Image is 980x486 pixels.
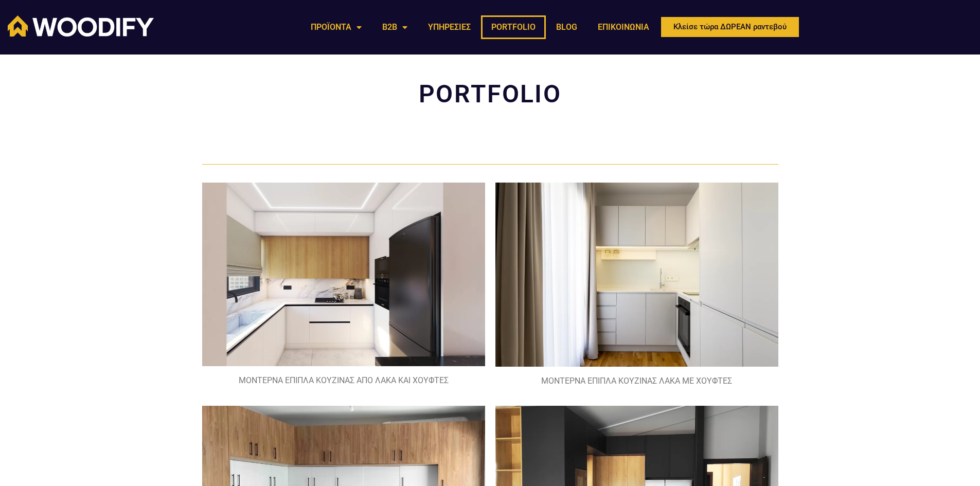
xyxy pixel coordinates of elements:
[587,15,660,39] a: ΕΠΙΚΟΙΝΩΝΙΑ
[300,15,372,39] a: ΠΡΟΪΟΝΤΑ
[481,15,546,39] a: PORTFOLIO
[660,15,800,39] a: Κλείσε τώρα ΔΩΡΕΑΝ ραντεβού
[202,60,778,129] h2: PORTFOLIO
[673,23,787,31] span: Κλείσε τώρα ΔΩΡΕΑΝ ραντεβού
[495,183,778,367] img: ΜΟΝΤΕΡΝΑ ΕΠΙΠΛΑ ΚΟΥΖΙΝΑΣ ΛΑΚΑ ΜΕ ΧΟΥΦΤΕΣ
[418,15,481,39] a: ΥΠΗΡΕΣΙΕΣ
[300,15,660,39] nav: Menu
[8,15,154,37] img: Woodify
[202,373,485,388] figcaption: ΜΟΝΤΕΡΝΑ ΕΠΙΠΛΑ ΚΟΥΖΙΝΑΣ ΑΠΟ ΛΑΚΑ ΚΑΙ ΧΟΥΦΤΕΣ
[546,15,587,39] a: BLOG
[495,373,778,389] figcaption: ΜΟΝΤΕΡΝΑ ΕΠΙΠΛΑ ΚΟΥΖΙΝΑΣ ΛΑΚΑ ΜΕ ΧΟΥΦΤΕΣ
[372,15,418,39] a: B2B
